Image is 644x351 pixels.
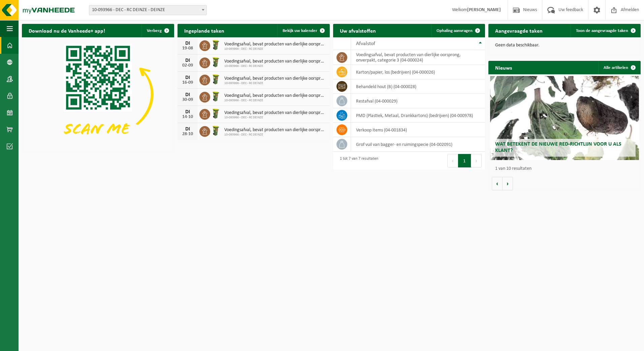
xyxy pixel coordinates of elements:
div: 02-09 [181,63,194,68]
button: Volgende [503,177,513,190]
a: Alle artikelen [598,61,640,74]
img: Download de VHEPlus App [22,37,174,151]
div: 30-09 [181,97,194,102]
img: WB-0060-HPE-GN-50 [210,56,222,68]
div: 28-10 [181,132,194,136]
div: DI [181,109,194,115]
span: 10-093966 - DEC - RC DEINZE - DEINZE [89,5,206,15]
div: DI [181,75,194,80]
span: Toon de aangevraagde taken [576,29,628,33]
span: Ophaling aanvragen [437,29,473,33]
span: 10-093966 - DEC - RC DEINZE [224,81,326,85]
a: Toon de aangevraagde taken [571,24,640,37]
h2: Nieuws [488,61,519,74]
img: WB-0060-HPE-GN-50 [210,125,222,136]
p: 1 van 10 resultaten [495,166,637,171]
img: WB-0060-HPE-GN-50 [210,91,222,102]
span: 10-093966 - DEC - RC DEINZE [224,47,326,51]
span: 10-093966 - DEC - RC DEINZE [224,133,326,137]
span: Voedingsafval, bevat producten van dierlijke oorsprong, onverpakt, categorie 3 [224,76,326,81]
span: Bekijk uw kalender [283,29,317,33]
span: 10-093966 - DEC - RC DEINZE [224,116,326,120]
span: Afvalstof [356,41,375,46]
strong: [PERSON_NAME] [467,7,501,12]
td: restafval (04-000029) [351,94,485,108]
img: WB-0060-HPE-GN-50 [210,39,222,51]
a: Bekijk uw kalender [277,24,329,37]
div: DI [181,92,194,97]
button: Next [471,154,482,167]
div: DI [181,41,194,46]
img: WB-0060-HPE-GN-50 [210,108,222,119]
span: 10-093966 - DEC - RC DEINZE [224,64,326,68]
td: grof vuil van bagger- en ruimingspecie (04-002091) [351,137,485,152]
span: Voedingsafval, bevat producten van dierlijke oorsprong, onverpakt, categorie 3 [224,93,326,99]
h2: Aangevraagde taken [488,24,549,37]
td: karton/papier, los (bedrijven) (04-000026) [351,65,485,79]
button: Vorige [492,177,503,190]
span: Wat betekent de nieuwe RED-richtlijn voor u als klant? [495,142,621,153]
div: 19-08 [181,46,194,51]
div: DI [181,126,194,132]
h2: Uw afvalstoffen [333,24,383,37]
a: Ophaling aanvragen [431,24,484,37]
div: DI [181,58,194,63]
button: Previous [447,154,458,167]
button: Verberg [141,24,173,37]
span: Verberg [147,29,162,33]
img: WB-0060-HPE-GN-50 [210,74,222,85]
div: 1 tot 7 van 7 resultaten [336,153,378,168]
td: behandeld hout (B) (04-000028) [351,79,485,94]
span: 10-093966 - DEC - RC DEINZE [224,99,326,103]
td: PMD (Plastiek, Metaal, Drankkartons) (bedrijven) (04-000978) [351,108,485,123]
span: 10-093966 - DEC - RC DEINZE - DEINZE [89,5,207,15]
span: Voedingsafval, bevat producten van dierlijke oorsprong, onverpakt, categorie 3 [224,110,326,116]
p: Geen data beschikbaar. [495,43,634,48]
div: 14-10 [181,115,194,119]
div: 16-09 [181,80,194,85]
h2: Ingeplande taken [178,24,231,37]
td: voedingsafval, bevat producten van dierlijke oorsprong, onverpakt, categorie 3 (04-000024) [351,50,485,65]
button: 1 [458,154,471,167]
span: Voedingsafval, bevat producten van dierlijke oorsprong, onverpakt, categorie 3 [224,127,326,133]
span: Voedingsafval, bevat producten van dierlijke oorsprong, onverpakt, categorie 3 [224,59,326,64]
h2: Download nu de Vanheede+ app! [22,24,112,37]
span: Voedingsafval, bevat producten van dierlijke oorsprong, onverpakt, categorie 3 [224,42,326,47]
a: Wat betekent de nieuwe RED-richtlijn voor u als klant? [490,76,639,160]
td: verkoop items (04-001834) [351,123,485,137]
